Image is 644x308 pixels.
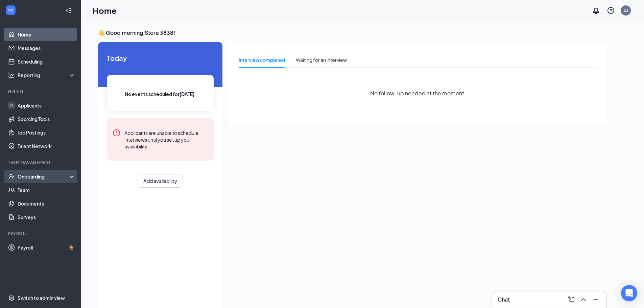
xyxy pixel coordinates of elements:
[98,29,606,37] h3: 👋 Good morning, Store 3838 !
[623,7,628,13] div: S3
[579,295,588,304] svg: ChevronUp
[8,72,15,78] svg: Analysis
[18,55,75,68] a: Scheduling
[124,129,208,150] div: Applicants are unable to schedule interviews until you set up your availability.
[18,112,75,126] a: Sourcing Tools
[18,197,75,210] a: Documents
[18,210,75,224] a: Surveys
[18,41,75,55] a: Messages
[8,89,74,94] div: Hiring
[112,129,120,137] svg: Error
[370,89,464,97] span: No follow-up needed at the moment
[498,296,510,303] h3: Chat
[18,173,70,180] div: Onboarding
[8,173,15,180] svg: UserCheck
[590,294,601,305] button: Minimize
[239,56,285,64] div: Interview completed
[93,5,117,16] h1: Home
[18,72,76,78] div: Reporting
[296,56,347,64] div: Waiting for an interview
[578,294,589,305] button: ChevronUp
[8,231,74,236] div: Payroll
[107,53,214,63] span: Today
[18,241,75,254] a: PayrollCrown
[592,295,600,304] svg: Minimize
[8,160,74,165] div: Team Management
[18,139,75,153] a: Talent Network
[607,6,615,15] svg: QuestionInfo
[18,183,75,197] a: Team
[18,28,75,41] a: Home
[8,294,15,301] svg: Settings
[18,99,75,112] a: Applicants
[65,7,72,14] svg: Collapse
[18,294,65,301] div: Switch to admin view
[567,295,575,304] svg: ComposeMessage
[138,174,183,188] button: Add availability
[18,126,75,139] a: Job Postings
[592,6,600,15] svg: Notifications
[621,285,637,301] div: Open Intercom Messenger
[7,7,14,14] svg: WorkstreamLogo
[125,90,196,98] span: No events scheduled for [DATE] .
[566,294,577,305] button: ComposeMessage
